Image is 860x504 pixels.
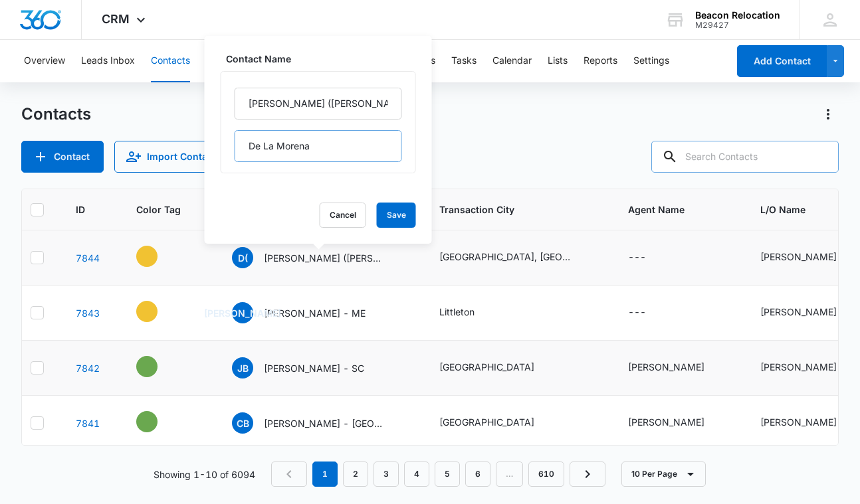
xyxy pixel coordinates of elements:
[76,252,100,264] a: Navigate to contact details page for Dagoberto (Doug) De La Morena
[343,462,368,487] a: Page 2
[628,203,728,216] span: Agent Name
[439,360,534,374] div: [GEOGRAPHIC_DATA]
[232,357,253,378] span: JB
[621,462,706,487] button: 10 Per Page
[76,203,85,216] span: ID
[232,412,253,434] span: CB
[21,104,91,124] h1: Contacts
[232,302,253,323] span: [PERSON_NAME]
[439,305,475,319] div: Littleton
[695,10,780,21] div: account name
[374,462,399,487] a: Page 3
[633,40,669,82] button: Settings
[264,251,383,265] p: [PERSON_NAME] ([PERSON_NAME]) De [PERSON_NAME]
[528,462,564,487] a: Page 610
[628,415,704,429] div: [PERSON_NAME]
[76,307,100,319] a: Navigate to contact details page for Janice Armstrong - ME
[439,250,572,264] div: [GEOGRAPHIC_DATA], [GEOGRAPHIC_DATA], [GEOGRAPHIC_DATA][PERSON_NAME]
[235,130,402,162] input: Last Name
[76,418,100,429] a: Navigate to contact details page for Claire Bogert-Brooks - FL
[232,357,388,378] div: Contact Name - Jeriesha Brown - SC - Select to Edit Field
[548,40,568,82] button: Lists
[136,301,181,322] div: - - Select to Edit Field
[628,250,646,266] div: ---
[232,247,407,268] div: Contact Name - Dagoberto (Doug) De La Morena - Select to Edit Field
[264,416,383,430] p: [PERSON_NAME] - [GEOGRAPHIC_DATA]
[21,141,104,173] button: Add Contact
[492,40,532,82] button: Calendar
[271,462,605,487] nav: Pagination
[377,203,416,228] button: Save
[760,415,837,429] div: [PERSON_NAME]
[439,415,558,431] div: Transaction City - Brooksville - Select to Edit Field
[136,411,181,432] div: - - Select to Edit Field
[102,12,130,26] span: CRM
[226,52,421,66] label: Contact Name
[584,40,617,82] button: Reports
[320,203,366,228] button: Cancel
[628,360,704,374] div: [PERSON_NAME]
[628,415,728,431] div: Agent Name - Shane Vanderleelie - Select to Edit Field
[451,40,477,82] button: Tasks
[628,305,670,321] div: Agent Name - - Select to Edit Field
[232,302,389,323] div: Contact Name - Janice Armstrong - ME - Select to Edit Field
[154,467,255,481] p: Showing 1-10 of 6094
[817,104,839,125] button: Actions
[439,360,558,376] div: Transaction City - Spartanburg - Select to Edit Field
[651,141,839,173] input: Search Contacts
[151,40,190,82] button: Contacts
[439,250,596,266] div: Transaction City - Bellingham, Fairhaven, San Juan Islands - Select to Edit Field
[760,360,837,374] div: [PERSON_NAME]
[235,88,402,120] input: First Name
[628,250,670,266] div: Agent Name - - Select to Edit Field
[232,247,253,268] span: D(
[737,45,827,77] button: Add Contact
[264,361,364,375] p: [PERSON_NAME] - SC
[404,462,429,487] a: Page 4
[136,356,181,377] div: - - Select to Edit Field
[136,203,181,216] span: Color Tag
[760,305,837,319] div: [PERSON_NAME]
[570,462,605,487] a: Next Page
[232,412,407,434] div: Contact Name - Claire Bogert-Brooks - FL - Select to Edit Field
[114,141,235,173] button: Import Contacts
[439,203,596,216] span: Transaction City
[24,40,65,82] button: Overview
[439,305,498,321] div: Transaction City - Littleton - Select to Edit Field
[76,363,100,374] a: Navigate to contact details page for Jeriesha Brown - SC
[628,305,646,321] div: ---
[760,250,837,264] div: [PERSON_NAME]
[435,462,460,487] a: Page 5
[264,306,366,320] p: [PERSON_NAME] - ME
[628,360,728,376] div: Agent Name - Sharon Brady-Overby - Select to Edit Field
[81,40,135,82] button: Leads Inbox
[439,415,534,429] div: [GEOGRAPHIC_DATA]
[695,21,780,30] div: account id
[465,462,490,487] a: Page 6
[312,462,338,487] em: 1
[136,246,181,267] div: - - Select to Edit Field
